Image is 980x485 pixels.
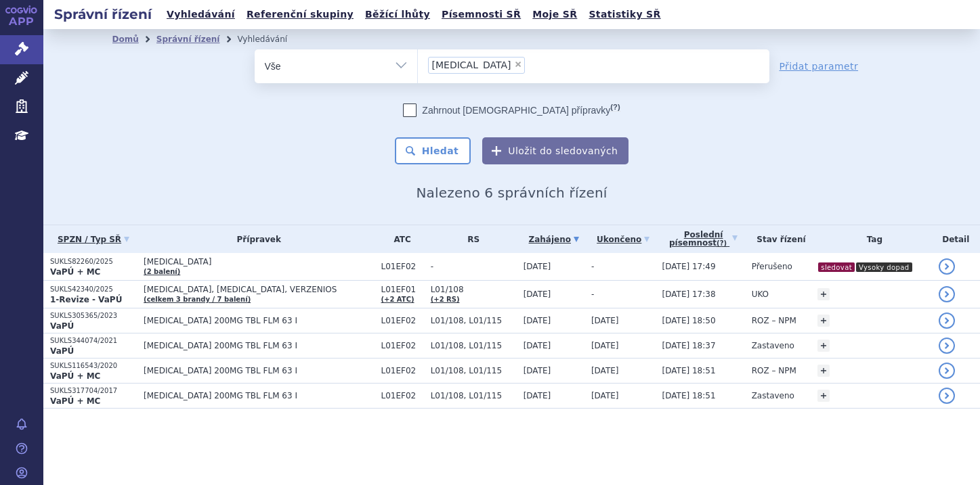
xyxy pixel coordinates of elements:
[524,391,551,400] span: [DATE]
[432,60,511,70] span: [MEDICAL_DATA]
[524,316,551,325] span: [DATE]
[50,336,137,346] p: SUKLS344074/2021
[431,391,517,400] span: L01/108, L01/115
[591,391,619,400] span: [DATE]
[50,371,100,381] strong: VaPÚ + MC
[817,390,830,402] a: +
[524,262,551,271] span: [DATE]
[50,361,137,371] p: SUKLS116543/2020
[939,388,955,404] a: detail
[50,230,137,249] a: SPZN / Typ SŘ
[416,185,607,201] span: Nalezeno 6 správních řízení
[524,230,584,249] a: Zahájeno
[50,267,100,277] strong: VaPÚ + MC
[662,366,716,375] span: [DATE] 18:51
[584,5,664,24] a: Statistiky SŘ
[662,262,716,271] span: [DATE] 17:49
[939,313,955,329] a: detail
[524,341,551,350] span: [DATE]
[591,262,594,271] span: -
[514,60,522,68] span: ×
[939,258,955,275] a: detail
[242,5,358,24] a: Referenční skupiny
[662,290,716,299] span: [DATE] 17:38
[431,341,517,350] span: L01/108, L01/115
[374,225,423,253] th: ATC
[381,391,423,400] span: L01EF02
[395,137,471,164] button: Hledat
[856,262,912,272] i: Vysoky dopad
[662,316,716,325] span: [DATE] 18:50
[591,341,619,350] span: [DATE]
[144,257,374,267] span: [MEDICAL_DATA]
[610,103,620,112] abbr: (?)
[144,285,374,294] span: [MEDICAL_DATA], [MEDICAL_DATA], VERZENIOS
[528,5,581,24] a: Moje SŘ
[717,239,727,248] abbr: (?)
[939,338,955,354] a: detail
[752,391,794,400] span: Zastaveno
[591,290,594,299] span: -
[144,391,374,400] span: [MEDICAL_DATA] 200MG TBL FLM 63 I
[431,262,517,271] span: -
[745,225,811,253] th: Stav řízení
[381,285,423,294] span: L01EF01
[431,366,517,375] span: L01/108, L01/115
[431,296,460,303] a: (+2 RS)
[752,316,796,325] span: ROZ – NPM
[752,366,796,375] span: ROZ – NPM
[591,366,619,375] span: [DATE]
[381,341,423,350] span: L01EF02
[818,262,855,272] i: sledovat
[591,230,656,249] a: Ukončeno
[50,295,122,304] strong: 1-Revize - VaPÚ
[932,225,980,253] th: Detail
[939,286,955,302] a: detail
[381,366,423,375] span: L01EF02
[50,386,137,396] p: SUKLS317704/2017
[424,225,517,253] th: RS
[939,363,955,379] a: detail
[752,341,794,350] span: Zastaveno
[431,285,517,294] span: L01/108
[43,5,163,24] h2: Správní řízení
[144,296,251,303] a: (celkem 3 brandy / 7 balení)
[431,316,517,325] span: L01/108, L01/115
[752,290,769,299] span: UKO
[524,290,551,299] span: [DATE]
[163,5,239,24] a: Vyhledávání
[144,341,374,350] span: [MEDICAL_DATA] 200MG TBL FLM 63 I
[752,262,792,271] span: Přerušeno
[817,315,830,327] a: +
[50,321,74,331] strong: VaPÚ
[361,5,434,24] a: Běžící lhůty
[50,346,74,356] strong: VaPÚ
[662,225,745,253] a: Poslednípísemnost(?)
[237,29,305,49] li: Vyhledávání
[381,262,423,271] span: L01EF02
[50,311,137,321] p: SUKLS305365/2023
[50,257,137,267] p: SUKLS82260/2025
[438,5,525,24] a: Písemnosti SŘ
[817,365,830,377] a: +
[381,316,423,325] span: L01EF02
[50,285,137,294] p: SUKLS42340/2025
[524,366,551,375] span: [DATE]
[381,296,414,303] a: (+2 ATC)
[403,103,620,117] label: Zahrnout [DEMOGRAPHIC_DATA] přípravky
[662,341,716,350] span: [DATE] 18:37
[144,366,374,375] span: [MEDICAL_DATA] 200MG TBL FLM 63 I
[811,225,931,253] th: Tag
[817,288,830,300] a: +
[662,391,716,400] span: [DATE] 18:51
[112,34,139,44] a: Domů
[144,268,180,275] a: (2 balení)
[529,56,536,73] input: [MEDICAL_DATA]
[137,225,374,253] th: Přípravek
[156,34,220,44] a: Správní řízení
[817,340,830,352] a: +
[780,60,859,73] a: Přidat parametr
[482,137,629,164] button: Uložit do sledovaných
[591,316,619,325] span: [DATE]
[144,316,374,325] span: [MEDICAL_DATA] 200MG TBL FLM 63 I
